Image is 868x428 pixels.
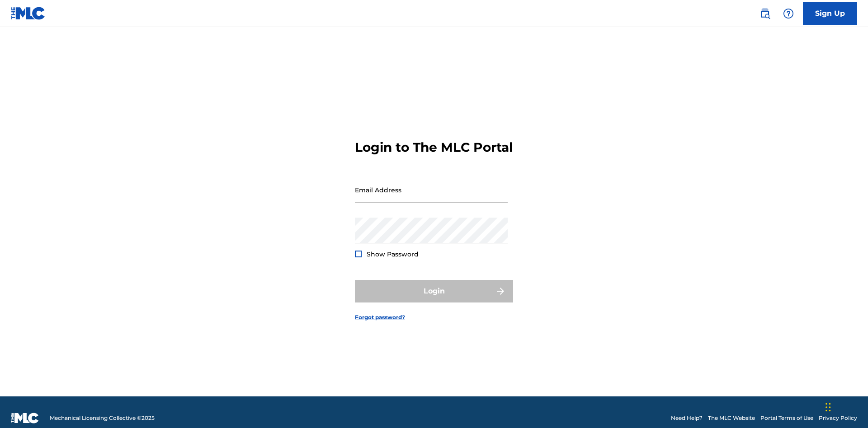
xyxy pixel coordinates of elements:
[11,7,46,20] img: MLC Logo
[803,2,857,25] a: Sign Up
[355,313,405,321] a: Forgot password?
[11,413,39,423] img: logo
[823,385,868,428] iframe: Chat Widget
[708,414,755,422] a: The MLC Website
[783,8,794,19] img: help
[671,414,703,422] a: Need Help?
[355,140,513,155] h3: Login to The MLC Portal
[756,5,774,23] a: Public Search
[779,5,797,23] div: Help
[367,250,419,258] span: Show Password
[826,394,831,421] div: Drag
[759,8,770,19] img: search
[760,414,813,422] a: Portal Terms of Use
[819,414,857,422] a: Privacy Policy
[50,414,155,422] span: Mechanical Licensing Collective © 2025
